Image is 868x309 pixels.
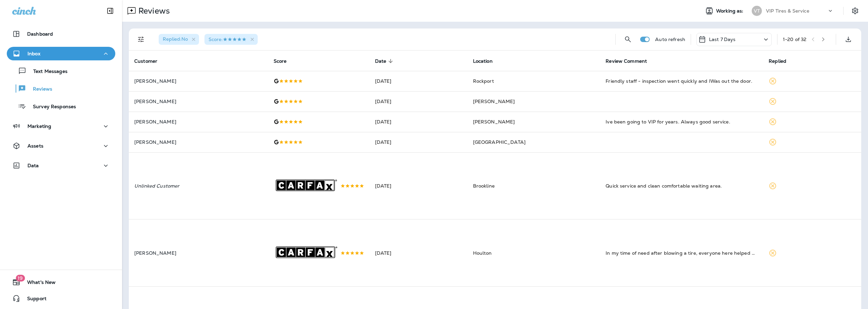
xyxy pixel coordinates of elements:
span: Date [375,58,395,64]
p: Data [27,163,39,168]
button: 19What's New [7,275,115,289]
p: VIP Tires & Service [766,8,809,14]
button: Export as CSV [842,33,855,46]
span: Score : [209,36,246,42]
p: [PERSON_NAME] [134,139,263,145]
p: Auto refresh [655,37,685,42]
span: 19 [16,275,25,282]
p: Inbox [27,51,40,56]
button: Search Reviews [621,33,635,46]
div: Quick service and clean comfortable waiting area. [606,182,758,189]
td: [DATE] [370,152,468,219]
div: In my time of need after blowing a tire, everyone here helped me get the right set of tires and m... [606,250,758,256]
p: Text Messages [26,69,67,75]
div: Friendly staff - inspection went quickly and IWas out the door. [606,78,758,84]
span: Working as: [716,8,745,14]
p: [PERSON_NAME] [134,78,263,84]
p: Reviews [136,6,170,16]
div: Score:5 Stars [204,34,258,45]
button: Survey Responses [7,99,115,113]
span: Replied [769,58,786,64]
button: Dashboard [7,27,115,41]
span: Review Comment [606,58,647,64]
span: What's New [20,279,56,288]
td: [DATE] [370,219,468,287]
button: Assets [7,139,115,153]
button: Settings [849,5,861,17]
span: Replied : No [163,36,188,42]
div: Replied:No [159,34,199,45]
span: [GEOGRAPHIC_DATA] [473,139,526,145]
span: Houlton [473,250,492,256]
p: Reviews [26,86,52,93]
button: Support [7,292,115,305]
span: Brookline [473,183,495,189]
span: Score [274,58,296,64]
td: [DATE] [370,71,468,91]
td: [DATE] [370,132,468,152]
p: [PERSON_NAME] [134,119,263,124]
button: Reviews [7,81,115,96]
p: Marketing [27,123,51,129]
div: Ive been going to VIP for years. Always good service. [606,118,758,125]
span: Customer [134,58,166,64]
p: Assets [27,143,43,149]
button: Collapse Sidebar [101,4,120,18]
p: Last 7 Days [709,37,736,42]
span: Replied [769,58,795,64]
div: VT [752,6,762,16]
span: Location [473,58,501,64]
td: [DATE] [370,91,468,112]
button: Data [7,159,115,172]
p: [PERSON_NAME] [134,250,263,256]
button: Text Messages [7,64,115,78]
span: [PERSON_NAME] [473,119,515,125]
td: [DATE] [370,112,468,132]
p: [PERSON_NAME] [134,99,263,104]
button: Marketing [7,119,115,133]
span: Customer [134,58,157,64]
p: Survey Responses [26,104,76,110]
span: Location [473,58,493,64]
span: Support [20,296,46,304]
button: Inbox [7,47,115,60]
span: Rockport [473,78,494,84]
span: Review Comment [606,58,656,64]
p: Unlinked Customer [134,183,263,189]
button: Filters [134,33,148,46]
p: Dashboard [27,31,53,37]
span: Date [375,58,387,64]
span: Score [274,58,287,64]
div: 1 - 20 of 32 [783,37,806,42]
span: [PERSON_NAME] [473,98,515,104]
